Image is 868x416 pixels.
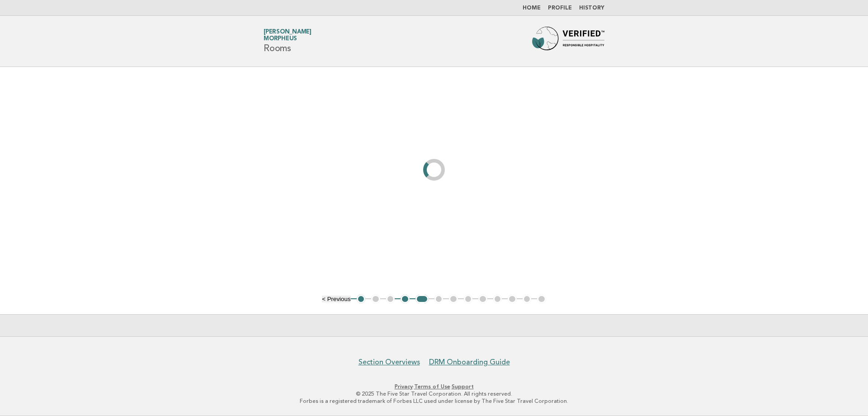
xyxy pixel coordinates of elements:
a: Terms of Use [414,383,450,390]
a: Section Overviews [359,358,420,367]
a: Home [523,5,541,11]
p: Forbes is a registered trademark of Forbes LLC used under license by The Five Star Travel Corpora... [157,397,711,405]
h1: Rooms [264,29,311,53]
img: Forbes Travel Guide [532,27,604,56]
a: [PERSON_NAME]Morpheus [264,29,311,42]
a: Support [452,383,474,390]
a: DRM Onboarding Guide [429,358,510,367]
a: History [579,5,604,11]
a: Privacy [395,383,413,390]
span: Morpheus [264,36,297,42]
p: © 2025 The Five Star Travel Corporation. All rights reserved. [157,390,711,397]
p: · · [157,383,711,390]
a: Profile [548,5,572,11]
